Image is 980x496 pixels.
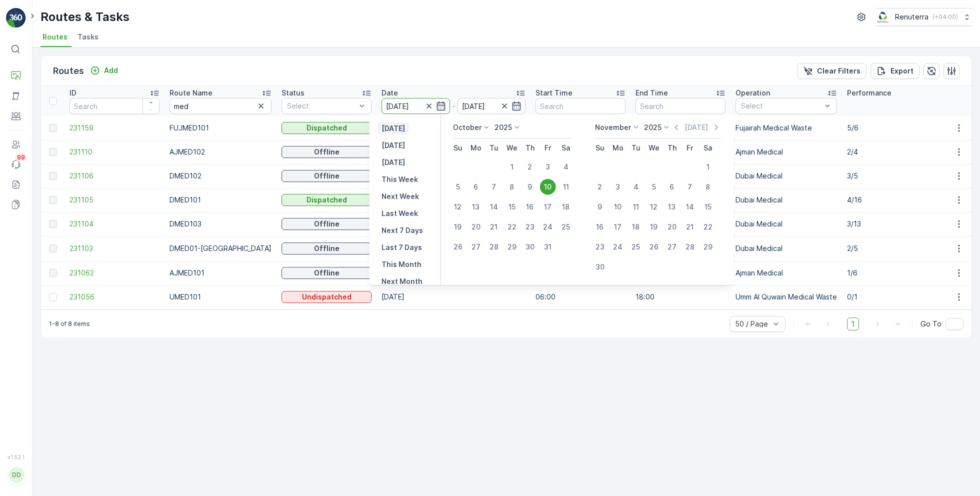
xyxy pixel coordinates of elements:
[169,243,271,253] p: DMED01-[GEOGRAPHIC_DATA]
[540,179,556,195] div: 10
[53,64,84,78] p: Routes
[558,159,574,175] div: 4
[302,292,351,302] p: Undispatched
[450,239,466,255] div: 26
[847,219,937,229] p: 3/13
[450,219,466,235] div: 19
[539,139,557,157] th: Friday
[592,239,608,255] div: 23
[49,172,57,180] div: Toggle Row Selected
[281,170,371,182] button: Offline
[610,199,626,215] div: 10
[314,219,339,229] p: Offline
[281,122,371,134] button: Dispatched
[847,292,937,302] p: 0/1
[69,88,76,98] p: ID
[681,139,699,157] th: Friday
[69,147,159,157] a: 231110
[540,159,556,175] div: 3
[797,63,866,79] button: Clear Filters
[281,194,371,206] button: Dispatched
[40,9,129,25] p: Routes & Tasks
[69,171,159,181] a: 231106
[847,147,937,157] p: 2/4
[521,139,539,157] th: Thursday
[468,239,484,255] div: 27
[377,275,426,287] button: Next Month
[169,123,271,133] p: FUJMED101
[468,179,484,195] div: 6
[486,199,502,215] div: 14
[522,199,538,215] div: 16
[646,239,662,255] div: 26
[628,199,644,215] div: 11
[644,122,661,132] p: 2025
[628,239,644,255] div: 25
[591,139,609,157] th: Sunday
[735,243,837,253] p: Dubai Medical
[592,259,608,275] div: 30
[381,157,405,167] p: [DATE]
[592,199,608,215] div: 9
[646,219,662,235] div: 19
[69,243,159,253] span: 231103
[920,319,941,329] span: Go To
[700,199,716,215] div: 15
[504,219,520,235] div: 22
[376,285,530,309] td: [DATE]
[281,291,371,303] button: Undispatched
[314,147,339,157] p: Offline
[377,258,425,270] button: This Month
[6,462,26,488] button: DD
[69,292,159,302] a: 231056
[628,179,644,195] div: 4
[735,171,837,181] p: Dubai Medical
[281,146,371,158] button: Offline
[522,159,538,175] div: 2
[69,98,159,114] input: Search
[847,243,937,253] p: 2/5
[453,122,481,132] p: October
[49,320,90,328] p: 1-8 of 8 items
[169,195,271,205] p: DMED101
[381,174,418,184] p: This Week
[381,98,450,114] input: dd/mm/yyyy
[558,199,574,215] div: 18
[169,219,271,229] p: DMED103
[281,218,371,230] button: Offline
[486,219,502,235] div: 21
[540,239,556,255] div: 31
[646,199,662,215] div: 12
[381,208,418,218] p: Last Week
[847,88,891,98] p: Performance
[452,100,455,112] p: -
[377,156,409,168] button: Tomorrow
[847,171,937,181] p: 3/5
[535,88,572,98] p: Start Time
[49,148,57,156] div: Toggle Row Selected
[895,12,928,22] p: Renuterra
[381,123,405,133] p: [DATE]
[664,219,680,235] div: 20
[6,154,26,174] a: 99
[504,179,520,195] div: 8
[69,195,159,205] a: 231105
[682,239,698,255] div: 28
[682,179,698,195] div: 7
[381,140,405,150] p: [DATE]
[735,195,837,205] p: Dubai Medical
[467,139,485,157] th: Monday
[558,219,574,235] div: 25
[700,239,716,255] div: 29
[381,276,422,286] p: Next Month
[635,88,668,98] p: End Time
[457,98,526,114] input: dd/mm/yyyy
[486,239,502,255] div: 28
[522,219,538,235] div: 23
[69,219,159,229] a: 231104
[377,122,409,134] button: Yesterday
[700,159,716,175] div: 1
[628,219,644,235] div: 18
